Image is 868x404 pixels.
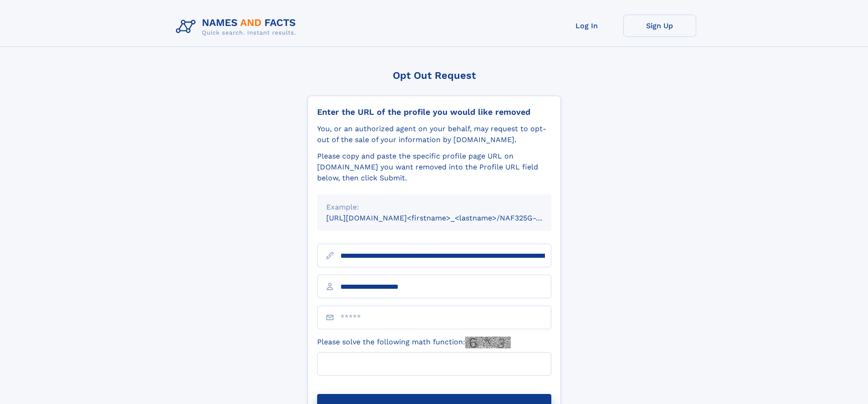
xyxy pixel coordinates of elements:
[308,70,561,81] div: Opt Out Request
[172,15,303,39] img: Logo Names and Facts
[326,202,542,213] div: Example:
[317,151,551,184] div: Please copy and paste the specific profile page URL on [DOMAIN_NAME] you want removed into the Pr...
[326,214,569,222] small: [URL][DOMAIN_NAME]<firstname>_<lastname>/NAF325G-xxxxxxxx
[550,15,623,37] a: Log In
[317,123,551,145] div: You, or an authorized agent on your behalf, may request to opt-out of the sale of your informatio...
[317,337,511,348] label: Please solve the following math function:
[317,107,551,117] div: Enter the URL of the profile you would like removed
[623,15,696,37] a: Sign Up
